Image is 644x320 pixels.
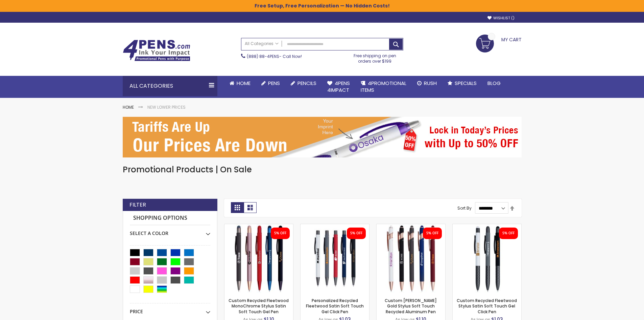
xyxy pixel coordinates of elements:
[268,80,280,87] span: Pens
[123,40,190,61] img: 4Pens Custom Pens and Promotional Products
[377,224,445,293] img: Custom Lexi Rose Gold Stylus Soft Touch Recycled Aluminum Pen
[285,76,322,91] a: Pencils
[327,80,350,93] span: 4Pens 4impact
[482,76,506,91] a: Blog
[123,76,217,96] div: All Categories
[487,80,501,87] span: Blog
[123,117,522,157] img: New Lower Prices
[129,201,146,209] strong: Filter
[457,298,517,314] a: Custom Recycled Fleetwood Stylus Satin Soft Touch Gel Click Pen
[130,303,210,315] div: Price
[385,298,437,314] a: Custom [PERSON_NAME] Gold Stylus Soft Touch Recycled Aluminum Pen
[453,224,521,230] a: Custom Recycled Fleetwood Stylus Satin Soft Touch Gel Click Pen
[301,224,369,230] a: Personalized Recycled Fleetwood Satin Soft Touch Gel Click Pen
[377,224,445,230] a: Custom Lexi Rose Gold Stylus Soft Touch Recycled Aluminum Pen
[241,38,282,49] a: All Categories
[123,104,134,110] a: Home
[455,80,477,87] span: Specials
[442,76,482,91] a: Specials
[224,224,293,293] img: Custom Recycled Fleetwood MonoChrome Stylus Satin Soft Touch Gel Pen
[487,16,515,21] a: Wishlist
[502,231,515,236] div: 5% OFF
[306,298,364,314] a: Personalized Recycled Fleetwood Satin Soft Touch Gel Click Pen
[412,76,442,91] a: Rush
[350,231,362,236] div: 5% OFF
[130,225,210,237] div: Select A Color
[224,76,256,91] a: Home
[457,205,472,211] label: Sort By
[322,76,355,98] a: 4Pens4impact
[147,104,186,110] strong: New Lower Prices
[297,80,316,87] span: Pencils
[274,231,286,236] div: 5% OFF
[256,76,285,91] a: Pens
[301,224,369,293] img: Personalized Recycled Fleetwood Satin Soft Touch Gel Click Pen
[247,54,279,59] a: (888) 88-4PENS
[453,224,521,293] img: Custom Recycled Fleetwood Stylus Satin Soft Touch Gel Click Pen
[130,211,210,226] strong: Shopping Options
[245,41,279,46] span: All Categories
[424,80,437,87] span: Rush
[355,76,412,98] a: 4PROMOTIONALITEMS
[224,224,293,230] a: Custom Recycled Fleetwood MonoChrome Stylus Satin Soft Touch Gel Pen
[229,298,289,314] a: Custom Recycled Fleetwood MonoChrome Stylus Satin Soft Touch Gel Pen
[361,80,406,93] span: 4PROMOTIONAL ITEMS
[231,202,244,213] strong: Grid
[247,54,302,59] span: - Call Now!
[426,231,438,236] div: 5% OFF
[237,80,251,87] span: Home
[123,164,522,175] h1: Promotional Products | On Sale
[347,50,403,64] div: Free shipping on pen orders over $199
